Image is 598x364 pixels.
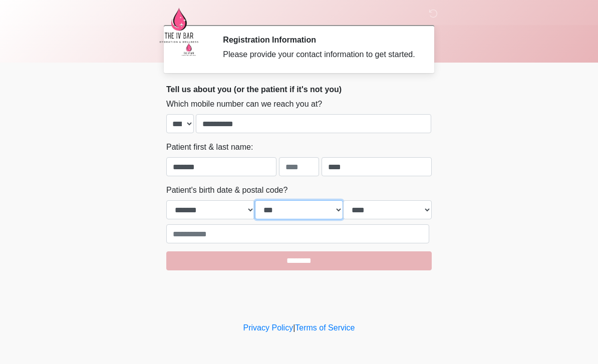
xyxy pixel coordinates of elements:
[166,184,287,196] label: Patient's birth date & postal code?
[243,323,293,332] a: Privacy Policy
[166,98,322,110] label: Which mobile number can we reach you at?
[223,49,417,61] div: Please provide your contact information to get started.
[295,323,355,332] a: Terms of Service
[166,141,253,153] label: Patient first & last name:
[166,85,432,94] h2: Tell us about you (or the patient if it's not you)
[293,323,295,332] a: |
[156,8,201,43] img: The IV Bar, LLC Logo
